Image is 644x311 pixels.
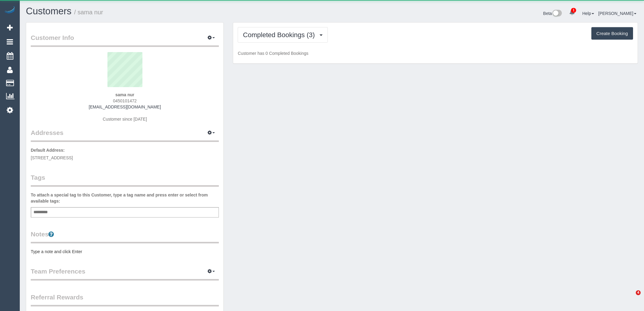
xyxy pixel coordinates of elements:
[238,50,633,56] p: Customer has 0 Completed Bookings
[636,290,641,295] span: 4
[31,267,219,281] legend: Team Preferences
[566,6,578,19] a: 1
[591,27,633,40] button: Create Booking
[582,11,594,16] a: Help
[31,147,65,153] label: Default Address:
[74,9,103,16] small: / sama nur
[31,173,219,187] legend: Tags
[238,27,328,43] button: Completed Bookings (3)
[4,6,16,15] img: Automaid Logo
[26,6,72,16] a: Customers
[113,98,137,103] span: 0450101472
[103,117,147,122] span: Customer since [DATE]
[31,230,219,243] legend: Notes
[598,11,636,16] a: [PERSON_NAME]
[31,33,219,47] legend: Customer Info
[89,104,161,109] a: [EMAIL_ADDRESS][DOMAIN_NAME]
[571,8,576,13] span: 1
[31,155,73,160] span: [STREET_ADDRESS]
[543,11,562,16] a: Beta
[552,10,562,18] img: New interface
[623,290,638,305] iframe: Intercom live chat
[31,192,219,204] label: To attach a special tag to this Customer, type a tag name and press enter or select from availabl...
[115,92,134,97] strong: sama nur
[243,31,318,39] span: Completed Bookings (3)
[31,249,219,255] pre: Type a note and click Enter
[31,293,219,306] legend: Referral Rewards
